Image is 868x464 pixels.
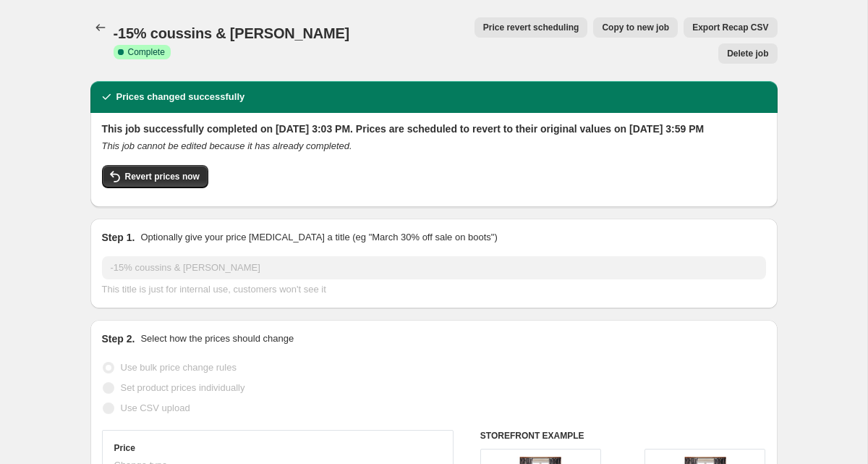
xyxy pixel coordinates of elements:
span: Set product prices individually [121,382,245,393]
p: Optionally give your price [MEDICAL_DATA] a title (eg "March 30% off sale on boots") [140,230,497,245]
h2: Step 1. [102,230,135,245]
span: Use bulk price change rules [121,362,237,373]
button: Price change jobs [90,17,111,38]
button: Export Recap CSV [684,17,777,38]
h6: STOREFRONT EXAMPLE [480,430,766,442]
span: Use CSV upload [121,402,190,413]
span: Delete job [727,48,768,59]
h2: Prices changed successfully [116,90,245,104]
i: This job cannot be edited because it has already completed. [102,140,352,151]
h2: This job successfully completed on [DATE] 3:03 PM. Prices are scheduled to revert to their origin... [102,122,766,136]
span: Price revert scheduling [483,22,579,33]
span: Export Recap CSV [692,22,768,33]
h3: Price [114,442,135,454]
span: Complete [128,46,165,58]
span: This title is just for internal use, customers won't see it [102,284,326,295]
h2: Step 2. [102,332,135,346]
span: Copy to new job [602,22,669,33]
span: Revert prices now [125,171,200,182]
p: Select how the prices should change [140,332,294,346]
button: Copy to new job [593,17,678,38]
button: Revert prices now [102,165,208,188]
input: 30% off holiday sale [102,256,766,279]
button: Price revert scheduling [475,17,588,38]
span: -15% coussins & [PERSON_NAME] [114,25,350,41]
button: Delete job [718,43,777,64]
